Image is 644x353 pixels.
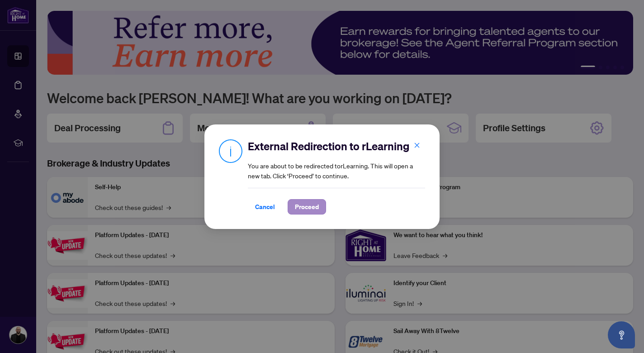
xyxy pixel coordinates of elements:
button: Proceed [288,199,326,215]
button: Open asap [608,321,635,348]
h2: External Redirection to rLearning [248,139,425,153]
span: Cancel [255,200,275,214]
img: Info Icon [219,139,242,163]
div: You are about to be redirected to rLearning . This will open a new tab. Click ‘Proceed’ to continue. [248,139,425,215]
span: Proceed [295,200,319,214]
button: Cancel [248,199,282,215]
span: close [414,142,420,148]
